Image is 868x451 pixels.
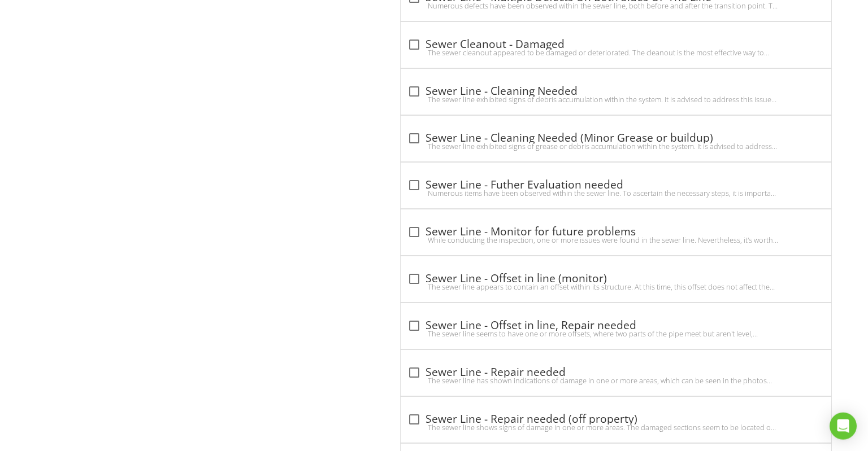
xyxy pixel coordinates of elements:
[830,413,857,440] div: Open Intercom Messenger
[407,282,824,291] div: The sewer line appears to contain an offset within its structure. At this time, this offset does ...
[407,48,824,57] div: The sewer cleanout appeared to be damaged or deteriorated. The cleanout is the most effective way...
[407,235,824,244] div: While conducting the inspection, one or more issues were found in the sewer line. Nevertheless, i...
[407,376,824,385] div: The sewer line has shown indications of damage in one or more areas, which can be seen in the pho...
[407,1,824,10] div: Numerous defects have been observed within the sewer line, both before and after the transition p...
[407,329,824,338] div: The sewer line seems to have one or more offsets, where two parts of the pipe meet but aren't lev...
[407,142,824,151] div: The sewer line exhibited signs of grease or debris accumulation within the system. It is advised ...
[407,189,824,198] div: Numerous items have been observed within the sewer line. To ascertain the necessary steps, it is ...
[407,95,824,104] div: The sewer line exhibited signs of debris accumulation within the system. It is advised to address...
[407,423,824,432] div: The sewer line shows signs of damage in one or more areas. The damaged sections seem to be locate...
